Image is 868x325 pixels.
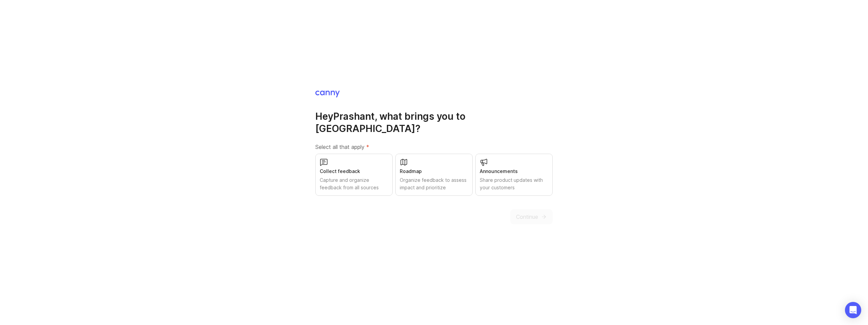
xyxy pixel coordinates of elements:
div: Open Intercom Messenger [845,302,861,318]
img: Canny Home [315,91,340,97]
button: RoadmapOrganize feedback to assess impact and prioritize [395,154,473,196]
div: Share product updates with your customers [480,176,548,191]
div: Capture and organize feedback from all sources [320,176,388,191]
div: Announcements [480,168,548,175]
button: Collect feedbackCapture and organize feedback from all sources [315,154,393,196]
div: Organize feedback to assess impact and prioritize [400,176,468,191]
button: AnnouncementsShare product updates with your customers [475,154,553,196]
div: Collect feedback [320,168,388,175]
div: Roadmap [400,168,468,175]
h1: Hey Prashant , what brings you to [GEOGRAPHIC_DATA]? [315,110,553,135]
label: Select all that apply [315,143,553,151]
